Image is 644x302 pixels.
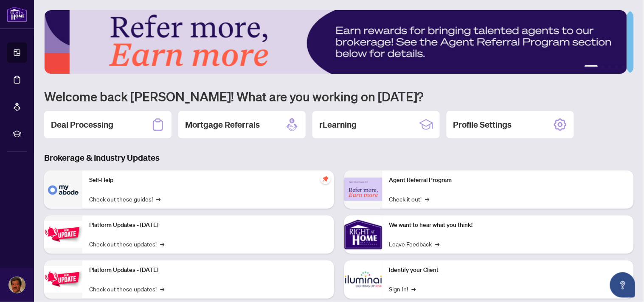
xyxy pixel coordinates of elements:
img: Platform Updates - July 8, 2025 [44,266,82,293]
img: Self-Help [44,171,82,209]
span: → [412,284,416,294]
img: Identify your Client [344,260,382,299]
p: Self-Help [89,176,327,185]
img: logo [7,6,27,22]
h2: Mortgage Referrals [185,119,260,131]
button: 5 [622,65,625,69]
img: Platform Updates - July 21, 2025 [44,221,82,248]
a: Sign In!→ [389,284,416,294]
h2: Profile Settings [453,119,512,131]
img: We want to hear what you think! [344,215,382,254]
p: We want to hear what you think! [389,221,627,230]
h2: rLearning [319,119,357,131]
h3: Brokerage & Industry Updates [44,152,634,164]
a: Check it out!→ [389,194,430,204]
span: → [156,194,160,204]
a: Check out these guides!→ [89,194,160,204]
img: Slide 0 [44,10,627,74]
button: 2 [602,65,605,69]
p: Identify your Client [389,266,627,275]
h1: Welcome back [PERSON_NAME]! What are you working on [DATE]? [44,88,634,104]
img: Agent Referral Program [344,178,382,201]
span: → [160,239,164,249]
p: Agent Referral Program [389,176,627,185]
span: pushpin [321,174,331,184]
a: Check out these updates!→ [89,284,164,294]
button: 3 [608,65,612,69]
p: Platform Updates - [DATE] [89,221,327,230]
p: Platform Updates - [DATE] [89,266,327,275]
span: → [436,239,440,249]
button: 1 [585,65,598,69]
span: → [160,284,164,294]
a: Leave Feedback→ [389,239,440,249]
button: 4 [615,65,619,69]
span: → [425,194,430,204]
button: Open asap [610,272,636,298]
img: Profile Icon [9,277,25,293]
h2: Deal Processing [51,119,113,131]
a: Check out these updates!→ [89,239,164,249]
